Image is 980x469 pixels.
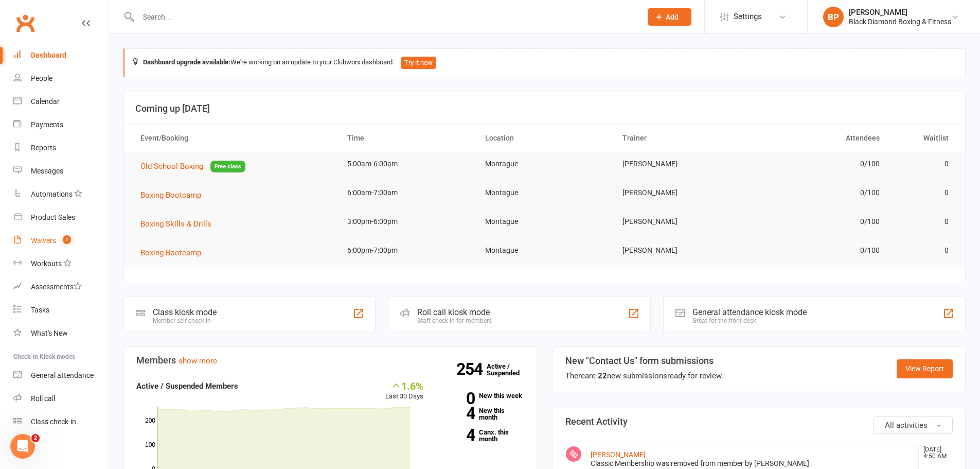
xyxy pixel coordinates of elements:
[31,97,60,106] div: Calendar
[385,380,423,391] div: 1.6%
[849,17,951,26] div: Black Diamond Boxing & Fitness
[897,359,953,378] a: View Report
[153,307,217,317] div: Class kiosk mode
[591,459,915,468] div: Classic Membership was removed from member by [PERSON_NAME]
[136,355,524,366] h3: Members
[140,219,211,229] span: Boxing Skills & Drills
[31,144,56,152] div: Reports
[591,450,646,459] a: [PERSON_NAME]
[889,181,958,205] td: 0
[63,235,71,244] span: 1
[31,51,66,59] div: Dashboard
[140,160,245,173] button: Old School BoxingFree class
[135,10,634,24] input: Search...
[31,190,73,198] div: Automations
[565,370,723,382] div: There are new submissions ready for review.
[13,67,109,90] a: People
[648,8,691,26] button: Add
[823,7,844,27] div: BP
[734,5,762,28] span: Settings
[13,206,109,229] a: Product Sales
[849,8,951,17] div: [PERSON_NAME]
[613,125,751,151] th: Trainer
[692,307,807,317] div: General attendance kiosk mode
[385,380,423,402] div: Last 30 Days
[476,125,614,151] th: Location
[13,113,109,136] a: Payments
[31,213,75,221] div: Product Sales
[613,210,751,234] td: [PERSON_NAME]
[889,238,958,263] td: 0
[31,394,55,403] div: Roll call
[140,247,208,259] button: Boxing Bootcamp
[143,58,230,66] strong: Dashboard upgrade available:
[565,416,953,427] h3: Recent Activity
[140,162,203,171] span: Old School Boxing
[401,57,436,69] button: Try it now
[12,10,38,36] a: Clubworx
[153,317,217,324] div: Member self check-in
[613,152,751,176] td: [PERSON_NAME]
[135,103,954,114] h3: Coming up [DATE]
[13,90,109,113] a: Calendar
[13,183,109,206] a: Automations
[123,48,966,77] div: We're working on an update to your Clubworx dashboard.
[751,181,889,205] td: 0/100
[31,329,68,337] div: What's New
[338,125,476,151] th: Time
[889,125,958,151] th: Waitlist
[751,238,889,263] td: 0/100
[31,259,62,268] div: Workouts
[179,356,217,366] a: show more
[666,13,679,21] span: Add
[487,355,532,384] a: 254Active / Suspended
[31,418,76,426] div: Class check-in
[439,429,524,442] a: 4Canx. this month
[338,181,476,205] td: 6:00am-7:00am
[31,306,49,314] div: Tasks
[439,406,475,421] strong: 4
[889,210,958,234] td: 0
[210,161,245,172] span: Free class
[751,125,889,151] th: Attendees
[476,181,614,205] td: Montague
[476,238,614,263] td: Montague
[613,181,751,205] td: [PERSON_NAME]
[889,152,958,176] td: 0
[13,275,109,299] a: Assessments
[13,229,109,252] a: Waivers 1
[31,434,40,442] span: 2
[598,371,607,380] strong: 22
[13,410,109,433] a: Class kiosk mode
[13,364,109,387] a: General attendance kiosk mode
[338,210,476,234] td: 3:00pm-6:00pm
[613,238,751,263] td: [PERSON_NAME]
[692,317,807,324] div: Great for the front desk
[13,136,109,160] a: Reports
[417,307,492,317] div: Roll call kiosk mode
[439,391,475,406] strong: 0
[13,387,109,410] a: Roll call
[338,152,476,176] td: 5:00am-6:00am
[751,210,889,234] td: 0/100
[13,160,109,183] a: Messages
[873,416,953,434] button: All activities
[338,238,476,263] td: 6:00pm-7:00pm
[31,283,82,291] div: Assessments
[439,427,475,443] strong: 4
[13,252,109,275] a: Workouts
[140,248,201,257] span: Boxing Bootcamp
[31,74,52,82] div: People
[140,189,208,201] button: Boxing Bootcamp
[31,120,63,129] div: Payments
[439,407,524,421] a: 4New this month
[751,152,889,176] td: 0/100
[131,125,338,151] th: Event/Booking
[456,361,487,377] strong: 254
[13,299,109,322] a: Tasks
[31,236,56,245] div: Waivers
[13,44,109,67] a: Dashboard
[476,210,614,234] td: Montague
[140,190,201,200] span: Boxing Bootcamp
[565,356,723,366] h3: New "Contact Us" form submissions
